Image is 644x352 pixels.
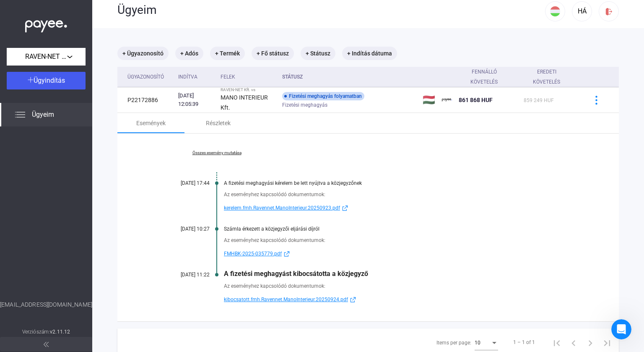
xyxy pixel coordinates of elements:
[7,236,161,247] div: [DATE].
[206,118,231,128] div: Részletek
[340,205,350,211] img: external-link-blue
[88,252,154,260] div: Nagyszerű, köszönöm!
[282,251,292,257] img: external-link-blue
[210,47,245,60] mat-chip: + Termék
[13,125,131,133] div: Köszönjük, hogy írt nekünk.
[178,72,214,82] div: Indítva
[442,95,452,105] img: payee-logo
[224,249,282,259] span: FMHBK-2025-035779.pdf
[282,92,364,100] div: Fizetési meghagyás folyamatban
[13,113,131,121] div: Kedves Ügyfelünk!
[524,97,554,103] span: 859 249 HUF
[34,76,65,84] span: Ügyindítás
[224,203,577,213] a: kerelem.fmh.Ravennet.ManoInterieur.20250923.pdfexternal-link-blue
[41,11,104,19] p: A csapatunk is segíthet
[575,6,589,16] div: HÁ
[224,226,577,232] div: Számla érkezett a közjegyzői eljárási díjról
[224,249,577,259] a: FMHBK-2025-035779.pdfexternal-link-blue
[41,89,49,98] img: Profile image for Gréta
[50,329,70,335] strong: v2.11.12
[127,72,171,82] div: Ügyazonosító
[13,133,131,215] div: Általában a közjegyző a kérelem benyújtását követően 3 napon belül kibocsátja a fizetési meghagyá...
[611,319,631,339] iframe: Intercom live chat
[13,275,20,282] button: Csatolmány feltöltése
[41,4,95,11] h1: [PERSON_NAME]
[24,5,37,18] img: Profile image for Alexandra
[224,190,577,199] div: Az eseményhez kapcsolódó dokumentumok:
[301,47,335,60] mat-chip: + Státusz
[178,72,197,82] div: Indítva
[459,67,509,87] div: Fennálló követelés
[221,87,275,92] div: RAVEN-NET Kft. vs
[136,118,166,128] div: Események
[28,77,34,83] img: plus-white.svg
[252,47,294,60] mat-chip: + Fő státusz
[524,67,577,87] div: Eredeti követelés
[524,67,569,87] div: Eredeti követelés
[282,100,327,110] span: Fizetési meghagyás
[513,337,535,347] div: 1 – 1 of 1
[7,247,161,276] div: Hollós szerint…
[7,108,161,236] div: Gréta szerint…
[599,1,619,21] button: logout-red
[7,108,138,221] div: Kedves Ügyfelünk!Köszönjük, hogy írt nekünk.Általában a közjegyző a kérelem benyújtását követően ...
[587,91,605,109] button: more-blue
[25,52,67,62] span: RAVEN-NET Kft.
[44,342,49,347] img: arrow-double-left-grey.svg
[175,47,203,60] mat-chip: + Adós
[221,94,268,111] strong: MANO INTERIEUR Kft.
[159,180,210,186] div: [DATE] 17:44
[7,22,161,88] div: Hollós szerint…
[159,226,210,232] div: [DATE] 10:27
[144,272,157,285] button: Üzenet küldése…
[221,72,275,82] div: Felek
[224,270,577,278] div: A fizetési meghagyást kibocsátotta a közjegyző
[545,1,565,21] button: HU
[15,110,25,120] img: list.svg
[599,334,615,351] button: Last page
[40,275,47,282] button: GIF-választó
[548,334,565,351] button: First page
[7,48,86,66] button: RAVEN-NET Kft.
[26,275,33,282] button: Emojiválasztó
[419,87,439,113] td: 🇭🇺
[224,294,577,305] a: kibocsatott.fmh.Ravennet.ManoInterieur.20250924.pdfexternal-link-blue
[117,3,545,17] div: Ügyeim
[436,338,471,348] div: Items per page:
[7,88,161,108] div: Gréta szerint…
[348,297,358,303] img: external-link-blue
[178,92,214,108] div: [DATE] 12:05:39
[550,6,560,16] img: HU
[475,340,480,346] span: 10
[53,275,60,282] button: Start recording
[224,294,348,305] span: kibocsatott.fmh.Ravennet.ManoInterieur.20250924.pdf
[159,272,210,278] div: [DATE] 11:22
[117,47,169,60] mat-chip: + Ügyazonosító
[475,337,498,347] mat-select: Items per page:
[342,47,397,60] mat-chip: + Indítás dátuma
[81,247,161,265] div: Nagyszerű, köszönöm!
[13,222,77,227] div: Gréta • 22 órával ezelőtt
[224,203,340,213] span: kerelem.fmh.Ravennet.ManoInterieur.20250923.pdf
[32,110,54,120] span: Ügyeim
[30,22,161,81] div: Sziasztok! A P22172886 számú ügy kapcsán érdeklődnék, hogy várhatóan mikor indul meg a fizetési m...
[224,282,577,290] div: Az eseményhez kapcsolódó dokumentumok:
[127,72,164,82] div: Ügyazonosító
[221,72,235,82] div: Felek
[224,236,577,244] div: Az eseményhez kapcsolódó dokumentumok:
[147,3,162,18] div: Bezárás
[52,91,68,97] b: Gréta
[159,150,274,155] a: Összes esemény mutatása
[7,257,161,272] textarea: Üzenet…
[117,87,175,113] td: P22172886
[459,97,493,103] span: 861 868 HUF
[224,180,577,186] div: A fizetési meghagyási kérelem be lett nyújtva a közjegyzőnek
[37,27,154,76] div: Sziasztok! A P22172886 számú ügy kapcsán érdeklődnék, hogy várhatóan mikor indul meg a fizetési m...
[131,3,147,19] button: Főoldal
[279,67,419,87] th: Státusz
[605,7,613,16] img: logout-red
[52,90,127,97] div: joined the conversation
[25,16,67,33] img: white-payee-white-dot.svg
[565,334,582,351] button: Previous page
[582,334,599,351] button: Next page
